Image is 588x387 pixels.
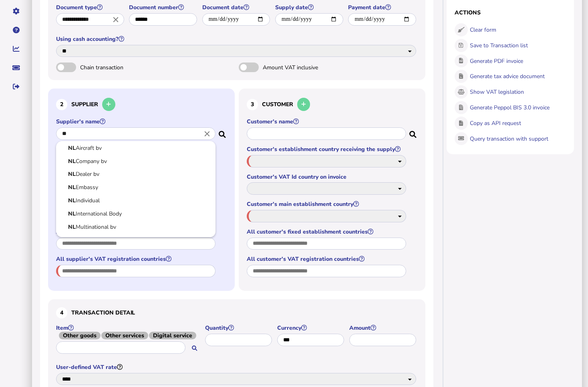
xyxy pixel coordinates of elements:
b: NL [68,183,76,191]
a: Company bv [62,156,209,166]
b: NL [68,210,76,218]
a: Multinational bv [62,222,209,232]
section: Define the seller [48,89,235,291]
i: Close [203,129,211,138]
a: Individual [62,196,209,206]
b: NL [68,223,76,231]
b: NL [68,170,76,178]
a: Trading bv [62,235,209,245]
a: International Body [62,209,209,219]
b: NL [68,197,76,204]
a: Embassy [62,182,209,192]
b: NL [68,236,76,244]
b: NL [68,144,76,152]
a: Aircraft bv [62,143,209,153]
b: NL [68,157,76,165]
a: Dealer bv [62,169,209,179]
